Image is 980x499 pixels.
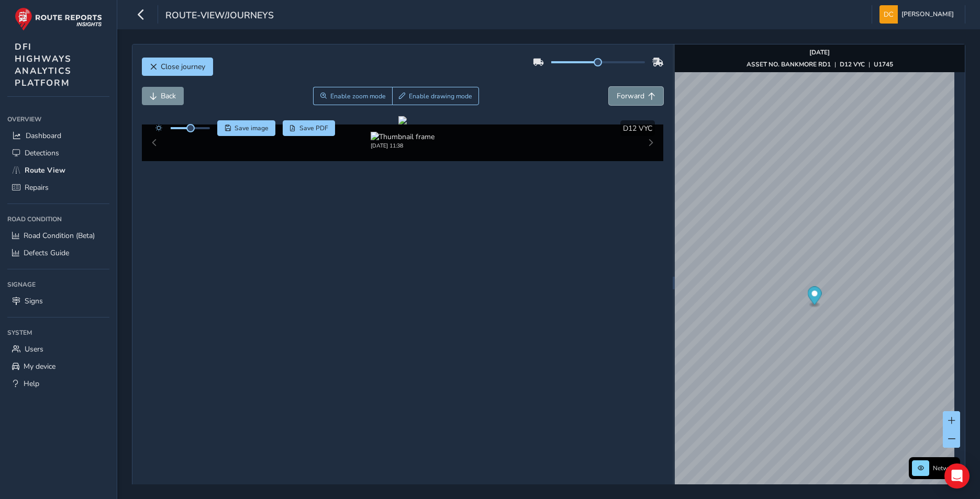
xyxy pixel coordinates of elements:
span: [PERSON_NAME] [901,5,954,24]
span: Defects Guide [24,248,69,258]
a: Users [7,341,109,358]
span: Save PDF [299,124,328,132]
strong: ASSET NO. BANKMORE RD1 [747,60,831,69]
span: Forward [617,91,644,101]
span: Back [161,91,176,101]
img: diamond-layout [879,5,898,24]
strong: D12 VYC [840,60,865,69]
span: Network [933,464,957,472]
a: Detections [7,144,109,162]
strong: [DATE] [809,48,830,56]
a: Road Condition (Beta) [7,227,109,244]
div: Open Intercom Messenger [944,463,970,489]
button: PDF [283,120,336,136]
span: Road Condition (Beta) [24,231,95,241]
div: System [7,325,109,341]
span: Save image [235,124,269,132]
a: Repairs [7,179,109,196]
button: Forward [609,87,663,105]
a: Signs [7,292,109,310]
div: [DATE] 11:38 [371,142,435,150]
strong: U1745 [874,60,893,69]
span: DFI HIGHWAYS ANALYTICS PLATFORM [15,41,72,89]
button: Zoom [313,87,392,105]
span: Enable zoom mode [330,92,386,100]
span: Help [24,379,39,389]
span: My device [24,361,55,371]
button: [PERSON_NAME] [879,5,957,24]
div: Map marker [807,287,821,308]
button: Save [217,120,275,136]
span: Dashboard [26,131,61,141]
button: Back [142,87,184,105]
a: Help [7,375,109,392]
span: Detections [25,148,59,158]
a: Route View [7,162,109,179]
span: Enable drawing mode [409,92,472,100]
img: rr logo [15,7,102,31]
span: Signs [25,296,43,306]
img: Thumbnail frame [371,132,435,142]
div: Road Condition [7,211,109,227]
span: Repairs [25,183,49,192]
div: Overview [7,111,109,127]
span: Users [25,344,43,354]
span: Route View [25,165,65,175]
a: Defects Guide [7,244,109,262]
span: route-view/journeys [165,9,274,24]
button: Close journey [142,58,213,76]
a: Dashboard [7,127,109,144]
div: Signage [7,277,109,292]
a: My device [7,358,109,375]
span: Close journey [161,62,205,72]
span: D12 VYC [623,123,652,133]
button: Draw [392,87,480,105]
div: | | [747,60,893,69]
